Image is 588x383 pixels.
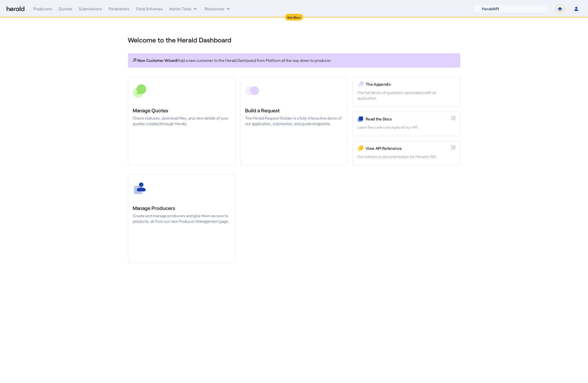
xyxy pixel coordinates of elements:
[245,106,343,114] h3: Build a Request
[133,204,231,212] h3: Manage Producers
[357,154,455,159] p: Full reference documentation for Herald's API.
[128,77,236,165] a: Manage QuotesCheck statuses, download files, and view details of your quotes created through Herald.
[133,106,231,114] h3: Manage Quotes
[132,58,456,63] p: Add a new customer to the Herald Dashboard from Platform all the way down to producer.
[138,58,178,63] span: New Customer Wizard!
[245,115,343,126] p: The Herald Request Builder is a fully interactive demo of our application, submission, and quote ...
[169,6,198,12] button: internal dropdown menu
[136,6,163,12] div: Field Schemas
[133,115,231,126] p: Check statuses, download files, and view details of your quotes created through Herald.
[240,77,348,165] a: Build a RequestThe Herald Request Builder is a fully interactive demo of our application, submiss...
[128,174,236,263] a: Manage ProducersCreate and manage producers and give them access to products, all from our new Pr...
[205,6,231,12] button: Resources dropdown menu
[366,116,449,122] p: Read the Docs
[59,6,72,12] div: Quotes
[33,6,52,12] div: Producers
[7,6,24,12] img: Herald Logo
[128,35,460,44] h1: Welcome to the Herald Dashboard
[109,6,130,12] div: Parameters
[285,14,303,21] div: Sandbox
[357,125,455,130] p: Learn the core concepts of our API.
[366,82,455,87] p: The Appendix
[352,77,460,107] a: The AppendixThe full library of questions associated with an application.
[352,111,460,136] a: Read the DocsLearn the core concepts of our API.
[366,146,449,151] p: View API Reference
[357,90,455,101] p: The full library of questions associated with an application.
[133,213,231,224] p: Create and manage producers and give them access to products, all from our new Producer Managemen...
[79,6,102,12] div: Submissions
[352,141,460,165] a: View API ReferenceFull reference documentation for Herald's API.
